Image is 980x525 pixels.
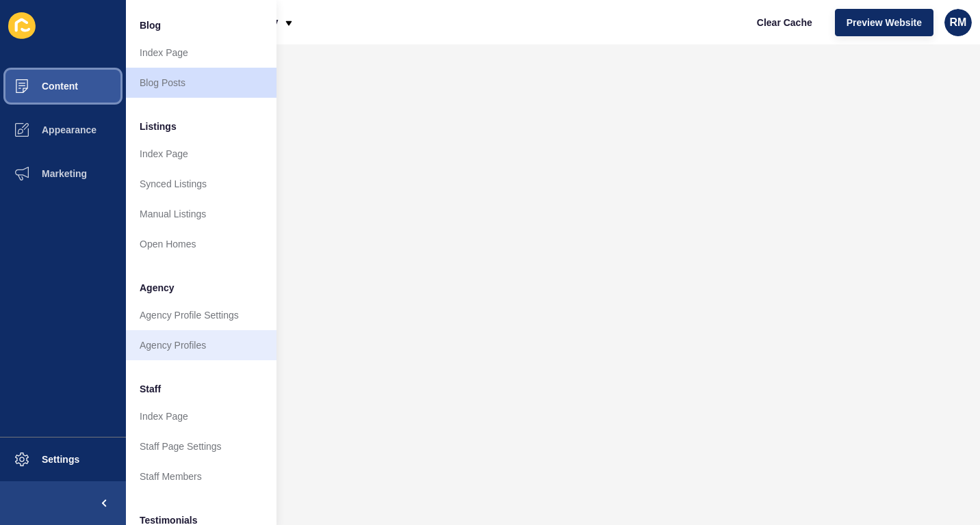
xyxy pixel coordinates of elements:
[126,401,276,431] a: Index Page
[745,9,824,36] button: Clear Cache
[126,461,276,492] a: Staff Members
[126,199,276,229] a: Manual Listings
[757,16,812,29] span: Clear Cache
[126,431,276,461] a: Staff Page Settings
[126,38,276,68] a: Index Page
[126,169,276,199] a: Synced Listings
[140,382,161,396] span: Staff
[126,68,276,98] a: Blog Posts
[140,18,161,32] span: Blog
[126,229,276,259] a: Open Homes
[140,120,177,133] span: Listings
[847,16,922,29] span: Preview Website
[835,9,933,36] button: Preview Website
[126,139,276,169] a: Index Page
[950,16,967,29] span: RM
[140,281,175,295] span: Agency
[126,300,276,330] a: Agency Profile Settings
[126,330,276,360] a: Agency Profiles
